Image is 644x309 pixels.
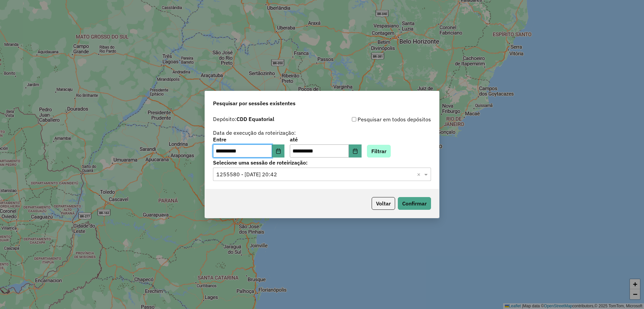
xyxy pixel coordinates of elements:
[367,145,391,158] button: Filtrar
[272,144,285,158] button: Choose Date
[417,170,423,178] span: Clear all
[213,129,296,137] label: Data de execução da roteirização:
[213,99,296,107] span: Pesquisar por sessões existentes
[213,135,284,143] label: Entre
[322,115,431,123] div: Pesquisar em todos depósitos
[349,144,362,158] button: Choose Date
[213,115,274,123] label: Depósito:
[236,116,274,122] strong: CDD Equatorial
[372,197,395,210] button: Voltar
[290,135,361,143] label: até
[398,197,431,210] button: Confirmar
